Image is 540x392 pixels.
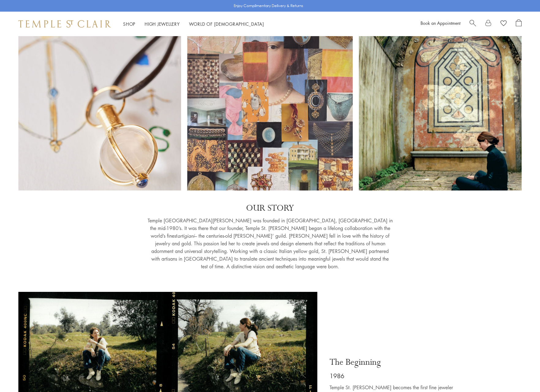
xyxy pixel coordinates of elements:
[148,203,393,214] p: OUR STORY
[123,21,135,27] a: ShopShop
[470,19,476,28] a: Search
[177,232,194,239] em: artigiani
[500,19,507,28] a: View Wishlist
[148,217,393,270] p: Temple [GEOGRAPHIC_DATA][PERSON_NAME] was founded in [GEOGRAPHIC_DATA], [GEOGRAPHIC_DATA] in the ...
[145,21,180,27] a: High JewelleryHigh Jewellery
[421,20,460,26] a: Book an Appointment
[330,357,467,368] p: The Beginning
[18,20,111,28] img: Temple St. Clair
[189,21,264,27] a: World of [DEMOGRAPHIC_DATA]World of [DEMOGRAPHIC_DATA]
[330,371,467,381] p: 1986
[234,3,303,9] p: Enjoy Complimentary Delivery & Returns
[516,19,522,28] a: Open Shopping Bag
[123,20,264,28] nav: Main navigation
